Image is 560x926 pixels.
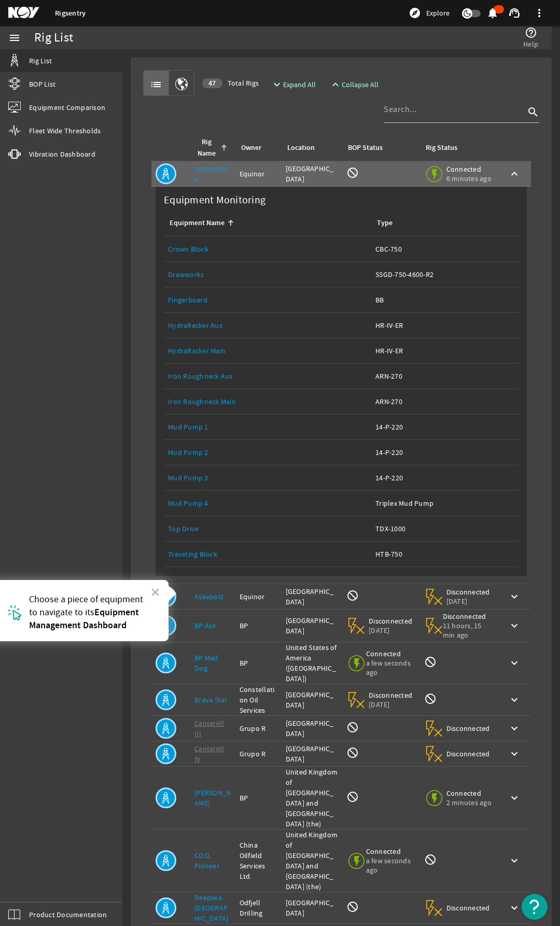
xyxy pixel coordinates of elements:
[168,346,226,355] a: HydraRacker Main
[160,191,270,210] label: Equipment Monitoring
[202,78,259,88] span: Total Rigs
[168,295,207,305] a: Fingerboard
[348,142,383,154] div: BOP Status
[375,422,514,432] div: 14-P-220
[29,909,107,920] span: Product Documentation
[508,590,521,603] mat-icon: keyboard_arrow_down
[508,748,521,760] mat-icon: keyboard_arrow_down
[508,657,521,669] mat-icon: keyboard_arrow_down
[527,106,539,118] i: search
[366,649,414,658] span: Connected
[168,397,236,406] a: Iron Roughneck Main
[366,847,414,856] span: Connected
[424,853,437,866] mat-icon: Rig Monitoring not available for this rig
[525,26,537,39] mat-icon: help_outline
[271,78,279,91] mat-icon: expand_more
[286,897,338,918] div: [GEOGRAPHIC_DATA]
[194,592,223,601] a: Askepott
[409,7,421,19] mat-icon: explore
[286,830,338,892] div: United Kingdom of [GEOGRAPHIC_DATA] and [GEOGRAPHIC_DATA] (the)
[375,396,514,407] div: ARN-270
[286,743,338,764] div: [GEOGRAPHIC_DATA]
[369,700,413,709] span: [DATE]
[346,747,359,759] mat-icon: BOP Monitoring not available for this rig
[194,851,219,870] a: COSL Pioneer
[446,164,492,174] span: Connected
[375,498,514,508] div: Triplex Mud Pump
[29,606,141,631] strong: Equipment Management Dashboard
[286,586,338,607] div: [GEOGRAPHIC_DATA]
[168,448,208,457] a: Mud Pump 2
[150,584,160,600] button: Close
[508,168,521,180] mat-icon: keyboard_arrow_up
[375,295,514,305] div: BB
[446,174,492,183] span: 6 minutes ago
[446,724,491,733] span: Disconnected
[346,791,359,803] mat-icon: BOP Monitoring not available for this rig
[55,8,86,18] a: Rigsentry
[523,39,538,49] span: Help
[424,656,437,668] mat-icon: Rig Monitoring not available for this rig
[34,33,73,43] div: Rig List
[446,798,492,807] span: 2 minutes ago
[196,136,218,159] div: Rig Name
[168,473,208,482] a: Mud Pump 3
[443,612,492,621] span: Disconnected
[369,626,413,635] span: [DATE]
[240,620,277,631] div: BP
[29,102,105,113] span: Equipment Comparison
[168,244,208,254] a: Crown Block
[240,591,277,602] div: Equinor
[375,371,514,381] div: ARN-270
[168,371,233,381] a: Iron Roughneck Aux
[508,694,521,706] mat-icon: keyboard_arrow_down
[346,589,359,602] mat-icon: BOP Monitoring not available for this rig
[240,897,277,918] div: Odfjell Drilling
[194,788,231,808] a: [PERSON_NAME]
[446,903,491,913] span: Disconnected
[342,79,379,90] span: Collapse All
[168,524,199,533] a: Top Drive
[194,718,224,738] a: Cantarell III
[202,78,222,88] div: 47
[194,653,218,673] a: BP Mad Dog
[29,126,101,136] span: Fleet Wide Thresholds
[375,473,514,483] div: 14-P-220
[150,78,162,91] mat-icon: list
[168,270,204,279] a: Drawworks
[240,749,277,759] div: Grupo R
[240,684,277,715] div: Constellation Oil Services
[375,345,514,356] div: HR-IV-ER
[522,894,548,920] button: Open Resource Center
[508,619,521,632] mat-icon: keyboard_arrow_down
[369,616,413,626] span: Disconnected
[375,523,514,534] div: TDX-1000
[346,167,359,179] mat-icon: BOP Monitoring not available for this rig
[286,615,338,636] div: [GEOGRAPHIC_DATA]
[446,749,491,758] span: Disconnected
[508,854,521,867] mat-icon: keyboard_arrow_down
[375,447,514,458] div: 14-P-220
[426,8,450,18] span: Explore
[240,658,277,668] div: BP
[29,593,145,618] span: Choose a piece of equipment to navigate to its
[375,320,514,330] div: HR-IV-ER
[168,422,208,432] a: Mud Pump 1
[168,499,208,508] a: Mud Pump 4
[426,142,457,154] div: Rig Status
[508,902,521,914] mat-icon: keyboard_arrow_down
[283,79,316,90] span: Expand All
[240,840,277,881] div: China Oilfield Services Ltd.
[424,693,437,705] mat-icon: Rig Monitoring not available for this rig
[508,722,521,735] mat-icon: keyboard_arrow_down
[240,169,277,179] div: Equinor
[366,856,414,875] span: a few seconds ago
[443,621,492,640] span: 11 hours, 15 min ago
[329,78,338,91] mat-icon: expand_less
[29,56,52,66] span: Rig List
[194,695,228,704] a: Brava Star
[375,244,514,254] div: CBC-750
[286,767,338,829] div: United Kingdom of [GEOGRAPHIC_DATA] and [GEOGRAPHIC_DATA] (the)
[375,549,514,559] div: HTB-750
[446,597,491,606] span: [DATE]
